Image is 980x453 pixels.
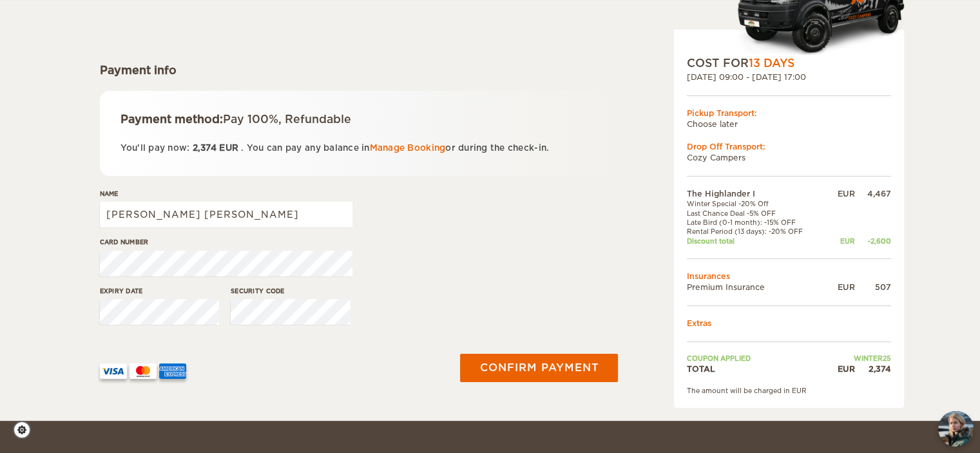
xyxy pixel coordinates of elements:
[100,363,127,379] img: VISA
[370,143,446,153] a: Manage Booking
[687,188,827,199] td: The Highlander I
[687,55,891,71] div: COST FOR
[687,386,891,395] div: The amount will be charged in EUR
[749,57,794,70] span: 13 Days
[687,227,827,236] td: Rental Period (13 days): -20% OFF
[223,113,351,126] span: Pay 100%, Refundable
[100,237,352,247] label: Card number
[687,236,827,246] td: Discount total
[855,363,891,374] div: 2,374
[687,363,827,374] td: TOTAL
[231,286,351,296] label: Security code
[100,63,619,78] div: Payment info
[687,218,827,227] td: Late Bird (0-1 month): -15% OFF
[826,282,854,293] div: EUR
[687,318,891,329] td: Extras
[687,271,891,282] td: Insurances
[938,411,974,447] img: Freyja at Cozy Campers
[826,363,854,374] div: EUR
[687,282,827,293] td: Premium Insurance
[687,354,827,363] td: Coupon applied
[159,363,186,379] img: AMEX
[687,119,891,130] td: Choose later
[120,111,598,127] div: Payment method:
[193,143,216,153] span: 2,374
[855,282,891,293] div: 507
[13,421,39,439] a: Cookie settings
[687,199,827,208] td: Winter Special -20% Off
[826,236,854,246] div: EUR
[826,354,890,363] td: WINTER25
[687,152,891,163] td: Cozy Campers
[460,354,618,382] button: Confirm payment
[687,209,827,218] td: Last Chance Deal -5% OFF
[687,141,891,152] div: Drop Off Transport:
[687,72,891,82] div: [DATE] 09:00 - [DATE] 17:00
[855,188,891,199] div: 4,467
[130,363,157,379] img: mastercard
[120,140,598,155] p: You'll pay now: . You can pay any balance in or during the check-in.
[855,236,891,246] div: -2,600
[100,189,352,198] label: Name
[219,143,238,153] span: EUR
[100,286,220,296] label: Expiry date
[938,411,974,447] button: chat-button
[687,108,891,119] div: Pickup Transport:
[826,188,854,199] div: EUR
